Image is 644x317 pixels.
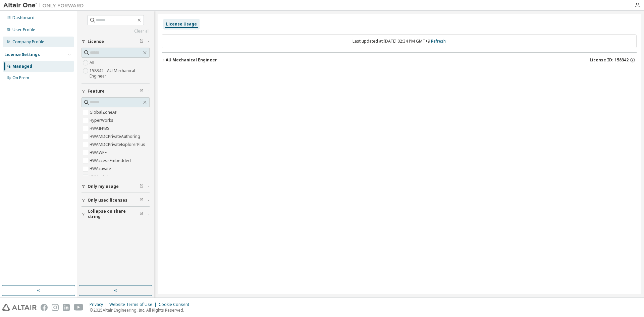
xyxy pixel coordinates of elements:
[90,157,132,165] label: HWAccessEmbedded
[2,304,37,311] img: altair_logo.svg
[140,198,144,203] span: Clear filter
[82,179,150,194] button: Only my usage
[12,75,29,81] div: On Prem
[88,184,119,189] span: Only my usage
[162,53,637,67] button: AU Mechanical EngineerLicense ID: 158342
[88,198,127,203] span: Only used licenses
[90,133,142,141] label: HWAMDCPrivateAuthoring
[88,39,104,44] span: License
[166,21,197,27] div: License Usage
[4,52,40,57] div: License Settings
[63,304,70,311] img: linkedin.svg
[90,173,111,181] label: HWAcufwh
[162,34,637,48] div: Last updated at: [DATE] 02:34 PM GMT+9
[82,193,150,208] button: Only used licenses
[12,15,35,20] div: Dashboard
[74,304,84,311] img: youtube.svg
[166,57,217,63] div: AU Mechanical Engineer
[90,59,96,67] label: All
[140,39,144,44] span: Clear filter
[82,207,150,221] button: Collapse on share string
[88,209,140,219] span: Collapse on share string
[12,39,44,45] div: Company Profile
[82,29,150,34] a: Clear all
[90,67,150,80] label: 158342 - AU Mechanical Engineer
[82,84,150,99] button: Feature
[90,116,115,124] label: HyperWorks
[431,38,446,44] a: Refresh
[90,108,119,116] label: GlobalZoneAP
[41,304,48,311] img: facebook.svg
[90,302,109,307] div: Privacy
[159,302,193,307] div: Cookie Consent
[109,302,159,307] div: Website Terms of Use
[90,307,193,313] p: © 2025 Altair Engineering, Inc. All Rights Reserved.
[90,149,108,157] label: HWAWPF
[90,124,111,133] label: HWAIFPBS
[88,89,105,94] span: Feature
[12,64,32,69] div: Managed
[3,2,87,9] img: Altair One
[90,141,147,149] label: HWAMDCPrivateExplorerPlus
[140,89,144,94] span: Clear filter
[590,57,629,63] span: License ID: 158342
[140,211,144,217] span: Clear filter
[12,27,35,33] div: User Profile
[82,34,150,49] button: License
[52,304,59,311] img: instagram.svg
[90,165,112,173] label: HWActivate
[140,184,144,189] span: Clear filter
